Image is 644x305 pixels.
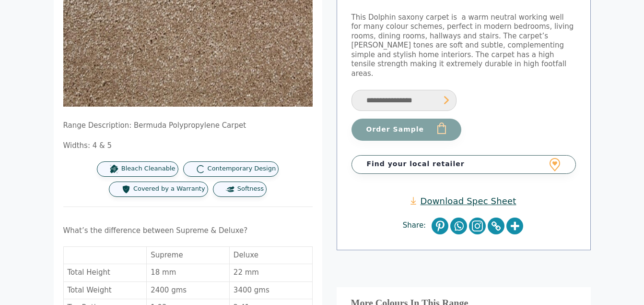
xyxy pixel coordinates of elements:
[450,218,467,234] a: Whatsapp
[147,282,230,300] td: 2400 gms
[351,155,576,173] a: Find your local retailer
[63,141,313,151] p: Widths: 4 & 5
[237,185,264,193] span: Softness
[147,247,230,265] td: Supreme
[351,119,461,141] button: Order Sample
[64,264,147,282] td: Total Height
[410,195,516,207] a: Download Spec Sheet
[230,282,313,300] td: 3400 gms
[351,13,574,78] span: This Dolphin saxony carpet is a warm neutral working well for many colour schemes, perfect in mod...
[121,165,176,173] span: Bleach Cleanable
[64,282,147,300] td: Total Weight
[488,218,504,234] a: Copy Link
[506,218,523,234] a: More
[133,185,205,193] span: Covered by a Warranty
[63,121,313,131] p: Range Description: Bermuda Polypropylene Carpet
[469,218,486,234] a: Instagram
[208,165,276,173] span: Contemporary Design
[63,226,313,236] p: What’s the difference between Supreme & Deluxe?
[432,218,448,234] a: Pinterest
[403,221,431,231] span: Share:
[230,247,313,265] td: Deluxe
[230,264,313,282] td: 22 mm
[147,264,230,282] td: 18 mm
